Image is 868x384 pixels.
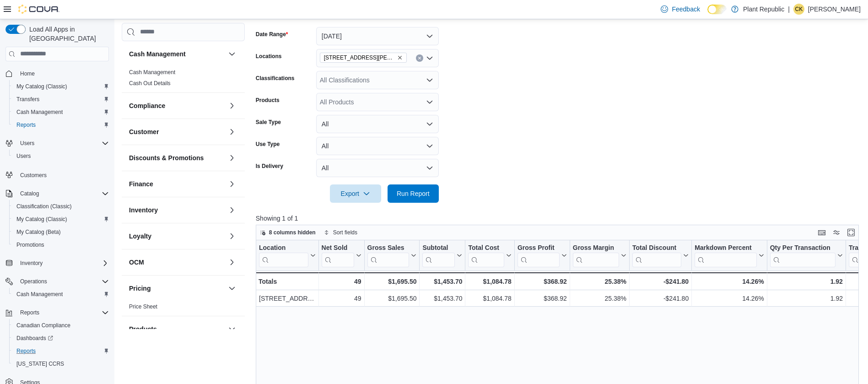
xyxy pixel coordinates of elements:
div: Net Sold [321,244,354,267]
span: Export [335,184,376,203]
button: Qty Per Transaction [770,244,842,267]
div: $1,084.78 [468,276,511,287]
div: $1,453.70 [422,276,462,287]
div: Gross Profit [518,244,560,253]
button: Keyboard shortcuts [816,227,827,238]
span: Transfers [13,94,109,105]
button: Products [129,325,225,334]
button: Reports [2,306,113,319]
span: Feedback [672,5,700,14]
button: Open list of options [426,76,433,84]
span: Catalog [20,190,39,197]
span: My Catalog (Classic) [16,83,67,90]
button: Catalog [2,187,113,200]
span: Inventory [16,258,109,269]
a: Canadian Compliance [13,320,74,331]
span: Cash Management [16,291,63,298]
button: Classification (Classic) [9,200,113,213]
button: Reports [9,345,113,357]
button: Markdown Percent [695,244,764,267]
button: Reports [9,119,113,131]
div: 49 [321,293,361,304]
div: Subtotal [422,244,455,267]
div: 49 [321,276,361,287]
span: Washington CCRS [13,358,109,369]
span: Load All Apps in [GEOGRAPHIC_DATA] [26,25,109,43]
button: [US_STATE] CCRS [9,357,113,370]
button: Gross Sales [367,244,416,267]
span: Dashboards [13,333,109,344]
button: Users [9,150,113,162]
p: [PERSON_NAME] [808,4,861,15]
button: Pricing [129,284,225,293]
span: Customers [16,169,109,180]
div: Location [259,244,308,267]
span: Promotions [13,239,109,250]
button: Finance [226,178,237,189]
button: Inventory [226,205,237,216]
div: $1,084.78 [468,293,511,304]
span: Run Report [397,189,430,198]
button: Transfers [9,93,113,106]
span: Users [20,140,34,147]
div: 14.26% [695,293,764,304]
a: Dashboards [13,333,57,344]
a: My Catalog (Classic) [13,214,71,225]
button: Cash Management [9,288,113,301]
span: Reports [16,347,36,355]
h3: Customer [129,127,159,136]
div: Total Discount [632,244,681,267]
button: Users [16,138,38,149]
span: My Catalog (Classic) [13,214,109,225]
button: Catalog [16,188,43,199]
h3: Loyalty [129,232,151,241]
button: Net Sold [321,244,361,267]
span: My Catalog (Beta) [13,227,109,238]
a: Cash Out Details [129,80,171,87]
span: CK [795,4,803,15]
div: Markdown Percent [695,244,756,267]
div: Qty Per Transaction [770,244,835,267]
button: Gross Margin [573,244,626,267]
button: Customer [129,127,225,136]
button: Operations [2,275,113,288]
button: Customers [2,168,113,181]
a: Dashboards [9,332,113,345]
button: Operations [16,276,51,287]
button: Location [259,244,316,267]
span: Reports [20,309,39,316]
span: Users [16,152,31,160]
button: Display options [831,227,842,238]
div: $368.92 [518,276,567,287]
div: Net Sold [321,244,354,253]
div: Gross Margin [573,244,619,253]
p: | [788,4,790,15]
img: Cova [18,5,59,14]
button: Discounts & Promotions [129,153,225,162]
div: $1,453.70 [422,293,462,304]
button: My Catalog (Classic) [9,80,113,93]
label: Date Range [256,31,288,38]
button: Home [2,67,113,80]
label: Locations [256,53,282,60]
div: $1,695.50 [367,293,416,304]
button: Loyalty [226,231,237,242]
h3: Pricing [129,284,151,293]
span: Sort fields [333,229,357,236]
span: Cash Management [13,107,109,118]
button: Export [330,184,381,203]
span: Home [20,70,35,77]
button: All [316,137,439,155]
button: My Catalog (Classic) [9,213,113,226]
span: [STREET_ADDRESS][PERSON_NAME] [324,53,395,62]
div: Markdown Percent [695,244,756,253]
a: Home [16,68,38,79]
span: Home [16,68,109,79]
span: Reports [13,119,109,130]
div: Gross Profit [518,244,560,267]
button: Enter fullscreen [846,227,857,238]
div: Gross Sales [367,244,409,253]
h3: Compliance [129,101,165,110]
button: Open list of options [426,98,433,106]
